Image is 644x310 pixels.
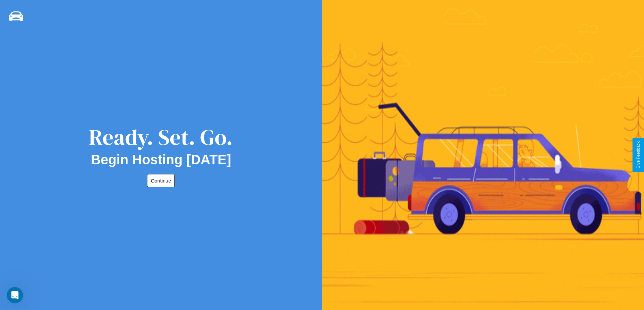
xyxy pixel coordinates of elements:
button: Continue [147,174,175,187]
iframe: Intercom live chat [7,287,23,303]
h2: Begin Hosting [DATE] [91,152,231,167]
div: Ready. Set. Go. [89,122,233,152]
div: Give Feedback [636,141,641,169]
